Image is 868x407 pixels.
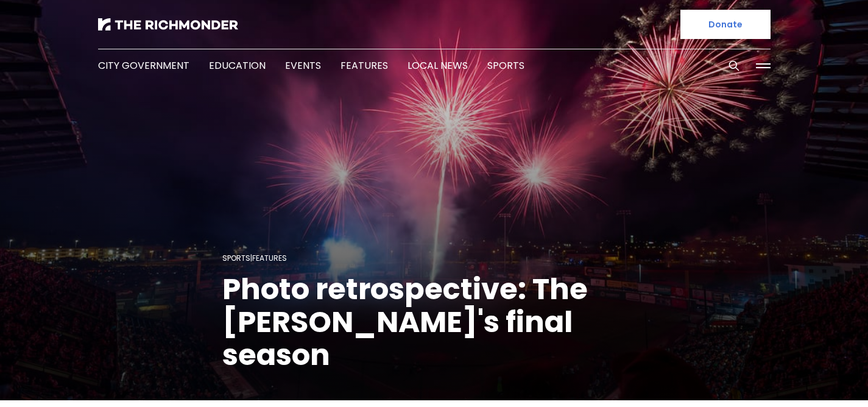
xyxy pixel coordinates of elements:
[252,253,287,263] a: Features
[98,18,238,30] img: The Richmonder
[408,58,468,73] a: Local News
[340,58,388,73] a: Features
[98,58,189,73] a: City Government
[222,251,646,266] div: |
[680,10,771,39] a: Donate
[222,253,250,263] a: Sports
[222,273,646,372] h1: Photo retrospective: The [PERSON_NAME]'s final season
[487,58,524,73] a: Sports
[764,347,868,407] iframe: portal-trigger
[209,58,266,73] a: Education
[725,57,743,75] button: Search this site
[285,58,321,73] a: Events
